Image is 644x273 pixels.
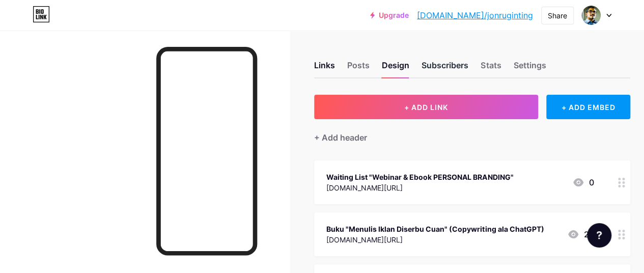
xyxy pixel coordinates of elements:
[347,59,370,77] div: Posts
[513,59,546,77] div: Settings
[572,176,594,188] div: 0
[422,59,468,77] div: Subscribers
[581,6,601,25] img: Jonru Ginting TV
[326,182,513,193] div: [DOMAIN_NAME][URL]
[548,10,567,21] div: Share
[546,95,630,119] div: + ADD EMBED
[326,224,544,234] div: Buku "Menulis Iklan Diserbu Cuan" (Copywriting ala ChatGPT)
[417,9,533,21] a: [DOMAIN_NAME]/jonruginting
[314,131,367,144] div: + Add header
[314,59,335,77] div: Links
[326,172,513,182] div: Waiting List "Webinar & Ebook PERSONAL BRANDING"
[326,234,544,245] div: [DOMAIN_NAME][URL]
[404,103,448,112] span: + ADD LINK
[567,228,594,240] div: 23
[382,59,409,77] div: Design
[370,11,409,19] a: Upgrade
[314,95,538,119] button: + ADD LINK
[481,59,501,77] div: Stats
